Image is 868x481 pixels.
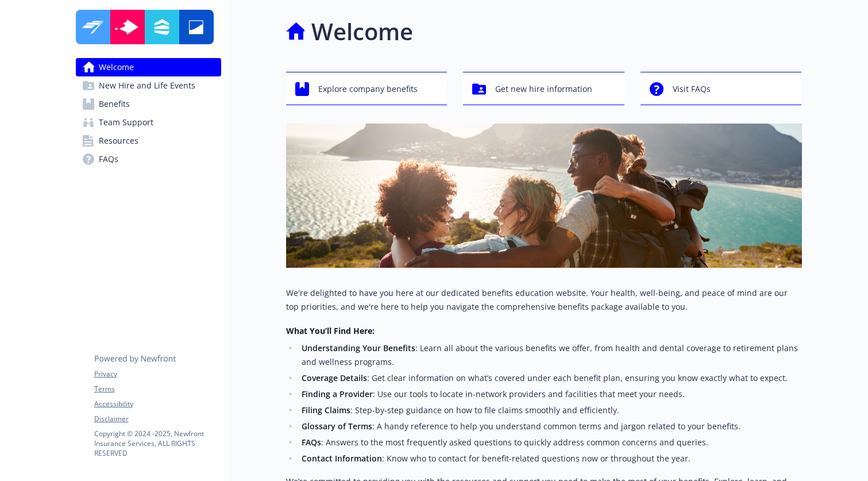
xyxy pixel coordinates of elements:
[286,72,447,105] button: Explore company benefits
[641,72,802,105] button: Visit FAQs
[76,113,221,132] a: Team Support
[94,369,221,379] a: Privacy
[673,78,711,100] span: Visit FAQs
[94,399,221,409] a: Accessibility
[299,371,802,385] li: : Get clear information on what’s covered under each benefit plan, ensuring you know exactly what...
[302,372,367,383] strong: Coverage Details
[286,325,375,336] strong: What You’ll Find Here:
[299,341,802,369] li: : Learn all about the various benefits we offer, from health and dental coverage to retirement pl...
[318,78,418,100] span: Explore company benefits
[302,421,372,432] strong: Glossary of Terms
[302,405,350,415] strong: Filing Claims
[495,78,592,100] span: Get new hire information
[302,453,382,464] strong: Contact Information
[76,58,221,76] a: Welcome
[299,436,802,449] li: : Answers to the most frequently asked questions to quickly address common concerns and queries.
[299,452,802,465] li: : Know who to contact for benefit-related questions now or throughout the year.
[76,132,221,150] a: Resources
[99,132,138,150] span: Resources
[286,124,802,268] img: overview page banner
[99,58,134,76] span: Welcome
[99,76,195,95] span: New Hire and Life Events
[94,414,221,424] a: Disclaimer
[99,150,118,168] span: FAQs
[99,113,153,132] span: Team Support
[311,14,413,49] h1: Welcome
[463,72,624,105] button: Get new hire information
[94,384,221,394] a: Terms
[299,403,802,417] li: : Step-by-step guidance on how to file claims smoothly and efficiently.
[299,420,802,433] li: : A handy reference to help you understand common terms and jargon related to your benefits.
[299,387,802,401] li: : Use our tools to locate in-network providers and facilities that meet your needs.
[302,388,373,399] strong: Finding a Provider
[302,343,415,353] strong: Understanding Your Benefits
[302,437,321,448] strong: FAQs
[76,76,221,95] a: New Hire and Life Events
[76,150,221,168] a: FAQs
[286,286,802,314] p: We're delighted to have you here at our dedicated benefits education website. Your health, well-b...
[76,95,221,113] a: Benefits
[94,429,221,458] p: Copyright © 2024 - 2025 , Newfront Insurance Services, ALL RIGHTS RESERVED
[99,95,130,113] span: Benefits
